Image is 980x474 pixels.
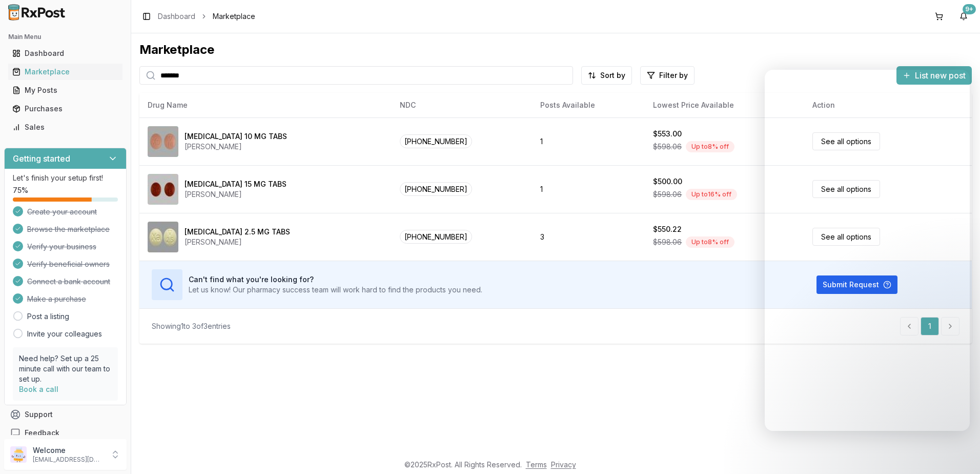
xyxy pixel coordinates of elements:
button: List new post [896,66,972,85]
div: Up to 8 % off [686,236,734,248]
p: Let's finish your setup first! [13,173,118,183]
div: Purchases [12,104,118,114]
th: Lowest Price Available [645,93,804,117]
div: [PERSON_NAME] [185,142,287,152]
img: Xarelto 15 MG TABS [148,174,178,205]
span: $598.06 [653,142,682,152]
a: Privacy [551,460,576,469]
h3: Getting started [13,152,70,165]
button: Dashboard [4,45,127,62]
span: [PHONE_NUMBER] [400,134,472,148]
div: My Posts [12,85,118,95]
div: $500.00 [653,176,682,187]
span: Make a purchase [27,294,86,304]
td: 1 [532,165,645,213]
h2: Main Menu [8,33,122,41]
button: Feedback [4,424,127,442]
span: Marketplace [213,11,255,22]
button: Filter by [640,66,695,85]
span: $598.06 [653,189,682,200]
p: Welcome [33,445,104,456]
img: User avatar [10,446,27,463]
span: Feedback [25,428,59,438]
iframe: Intercom live chat [945,439,970,464]
a: Purchases [8,100,122,118]
a: Marketplace [8,63,122,81]
span: Connect a bank account [27,276,110,287]
div: Marketplace [139,42,972,58]
a: Sales [8,118,122,136]
button: Sort by [581,66,632,85]
th: Drug Name [139,93,392,117]
div: [MEDICAL_DATA] 15 MG TABS [185,179,287,189]
div: Dashboard [12,48,118,58]
a: Invite your colleagues [27,329,102,339]
span: Verify beneficial owners [27,259,110,269]
td: 3 [532,213,645,261]
div: Sales [12,122,118,132]
iframe: Intercom live chat [765,70,970,431]
button: 9+ [955,8,972,25]
div: Showing 1 to 3 of 3 entries [152,321,231,331]
div: $553.00 [653,129,682,139]
span: Verify your business [27,242,96,252]
div: Up to 16 % off [686,189,737,200]
span: Browse the marketplace [27,224,110,234]
div: Marketplace [12,67,118,77]
div: $550.22 [653,224,682,234]
span: Sort by [600,70,625,81]
a: Dashboard [158,11,195,22]
div: 9+ [963,4,976,14]
div: [PERSON_NAME] [185,237,290,247]
span: [PHONE_NUMBER] [400,230,472,244]
a: Post a listing [27,311,69,322]
span: List new post [915,69,966,82]
button: Purchases [4,101,127,117]
div: [MEDICAL_DATA] 10 MG TABS [185,131,287,142]
span: $598.06 [653,237,682,247]
div: [PERSON_NAME] [185,189,287,200]
p: [EMAIL_ADDRESS][DOMAIN_NAME] [33,456,104,464]
th: Posts Available [532,93,645,117]
button: Sales [4,119,127,135]
button: Support [4,405,127,424]
p: Let us know! Our pharmacy success team will work hard to find the products you need. [189,285,482,295]
img: RxPost Logo [4,4,70,21]
button: Marketplace [4,64,127,80]
button: My Posts [4,82,127,98]
img: Xarelto 10 MG TABS [148,126,178,157]
a: Terms [526,460,547,469]
span: [PHONE_NUMBER] [400,182,472,196]
span: 75 % [13,185,28,195]
div: [MEDICAL_DATA] 2.5 MG TABS [185,227,290,237]
p: Need help? Set up a 25 minute call with our team to set up. [19,353,112,384]
span: Filter by [659,70,688,81]
div: Up to 8 % off [686,141,734,152]
img: Xarelto 2.5 MG TABS [148,222,178,252]
th: NDC [392,93,532,117]
h3: Can't find what you're looking for? [189,274,482,285]
nav: breadcrumb [158,11,255,22]
td: 1 [532,117,645,165]
a: Book a call [19,385,58,393]
a: Dashboard [8,44,122,63]
a: My Posts [8,81,122,100]
span: Create your account [27,207,97,217]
